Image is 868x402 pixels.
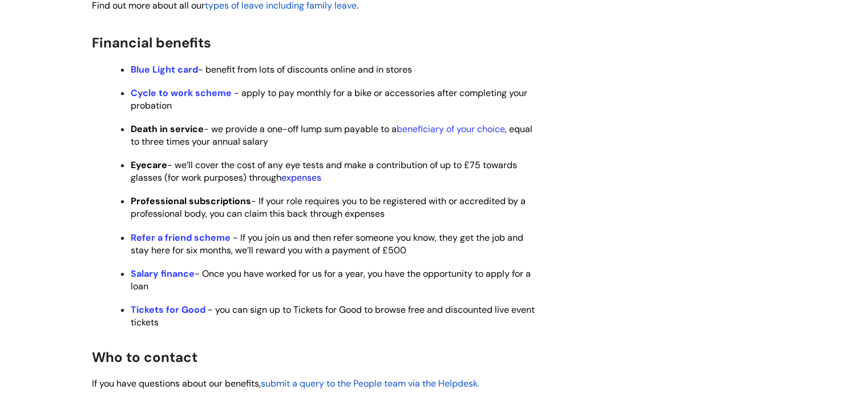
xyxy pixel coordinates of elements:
span: - apply to pay monthly for a bike or accessories after completing your probation [131,87,527,112]
span: - we provide a one-off lump sum payable to a , equal to three times your annual salary [131,123,532,148]
a: Salary finance [131,268,195,280]
a: Tickets for Good [131,304,205,316]
span: submit a query to the People team via the Helpdesk. [261,377,479,389]
span: - you can sign up to Tickets for Good to browse free and discounted live event tickets [131,304,535,328]
span: Who to contact [92,348,197,366]
span: - we’ll cover the cost of any eye tests and make a contribution of up to £75 towards glasses (for... [131,159,517,184]
a: Refer a friend scheme [131,232,231,244]
a: submit a query to the People team via the Helpdesk. [261,376,479,390]
strong: Death in service [131,123,204,135]
span: - Once you have worked for us for a year, you have the opportunity to apply for a loan [131,268,531,292]
span: - If you join us and then refer someone you know, they get the job and stay here for six months, ... [131,232,523,256]
span: Financial benefits [92,34,211,51]
span: If you have questions about our benefits, [92,377,261,389]
span: - benefit from lots of discounts online and in stores [131,63,412,75]
a: expenses [281,172,321,184]
a: beneficiary of your choice [397,123,505,135]
a: Blue Light card [131,63,198,75]
strong: Eyecare [131,159,167,171]
span: - If your role requires you to be registered with or accredited by a professional body, you can c... [131,195,526,220]
strong: Professional subscriptions [131,195,251,207]
a: Cycle to work scheme [131,87,232,99]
